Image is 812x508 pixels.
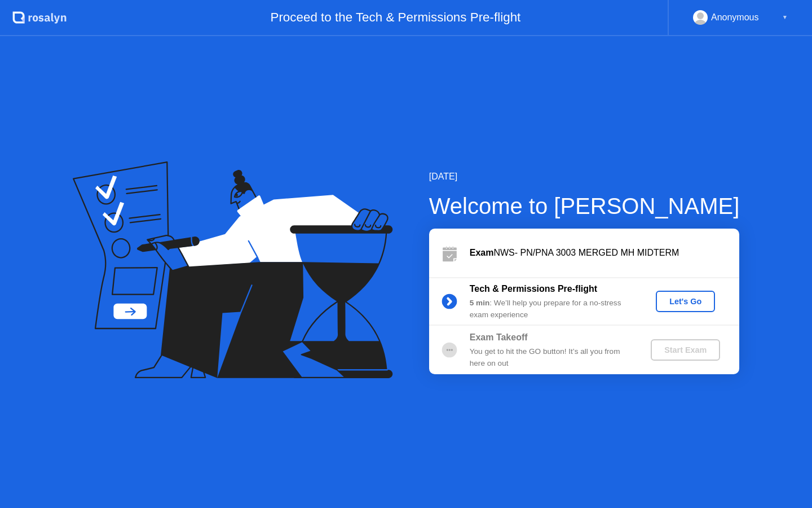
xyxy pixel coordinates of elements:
div: Anonymous [711,10,759,25]
b: Tech & Permissions Pre-flight [470,284,597,294]
b: Exam Takeoff [470,332,528,342]
div: Welcome to [PERSON_NAME] [429,189,740,223]
div: : We’ll help you prepare for a no-stress exam experience [470,297,632,321]
div: NWS- PN/PNA 3003 MERGED MH MIDTERM [470,246,739,260]
button: Start Exam [651,339,720,361]
div: Start Exam [655,345,716,354]
button: Let's Go [656,291,715,312]
div: Let's Go [660,297,710,306]
b: 5 min [470,299,490,307]
div: [DATE] [429,170,740,183]
div: You get to hit the GO button! It’s all you from here on out [470,346,632,369]
b: Exam [470,248,494,257]
div: ▼ [782,10,788,25]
